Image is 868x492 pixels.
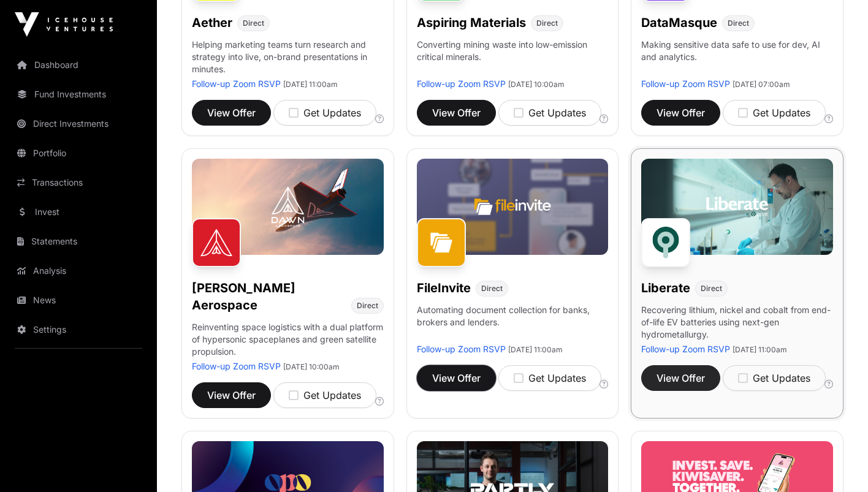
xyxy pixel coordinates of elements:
[273,382,376,408] button: Get Updates
[417,100,496,126] button: View Offer
[192,361,281,371] a: Follow-up Zoom RSVP
[10,169,147,196] a: Transactions
[273,100,376,126] button: Get Updates
[723,365,826,391] button: Get Updates
[10,316,147,343] a: Settings
[417,344,506,354] a: Follow-up Zoom RSVP
[733,345,787,354] span: [DATE] 11:00am
[10,257,147,284] a: Analysis
[738,105,810,120] div: Get Updates
[417,218,466,267] img: FileInvite
[192,39,384,78] p: Helping marketing teams turn research and strategy into live, on-brand presentations in minutes.
[417,14,526,31] h1: Aspiring Materials
[192,159,384,254] img: Dawn-Banner.jpg
[192,78,281,89] a: Follow-up Zoom RSVP
[508,345,563,354] span: [DATE] 11:00am
[10,199,147,225] a: Invest
[728,18,749,28] span: Direct
[207,388,256,403] span: View Offer
[641,304,833,343] p: Recovering lithium, nickel and cobalt from end-of-life EV batteries using next-gen hydrometallurgy.
[10,287,147,314] a: News
[15,12,113,37] img: Icehouse Ventures Logo
[432,105,481,120] span: View Offer
[192,321,384,360] p: Reinventing space logistics with a dual platform of hypersonic spaceplanes and green satellite pr...
[641,78,730,89] a: Follow-up Zoom RSVP
[701,284,722,293] span: Direct
[738,371,810,385] div: Get Updates
[514,105,586,120] div: Get Updates
[10,51,147,78] a: Dashboard
[417,279,471,297] h1: FileInvite
[641,39,833,78] p: Making sensitive data safe to use for dev, AI and analytics.
[283,80,338,89] span: [DATE] 11:00am
[641,279,690,297] h1: Liberate
[657,105,705,120] span: View Offer
[192,279,346,314] h1: [PERSON_NAME] Aerospace
[10,81,147,108] a: Fund Investments
[641,14,717,31] h1: DataMasque
[641,100,720,126] button: View Offer
[289,388,361,403] div: Get Updates
[508,80,565,89] span: [DATE] 10:00am
[641,159,833,254] img: Liberate-Banner.jpg
[417,159,609,254] img: File-Invite-Banner.jpg
[417,39,609,78] p: Converting mining waste into low-emission critical minerals.
[641,218,690,267] img: Liberate
[733,80,790,89] span: [DATE] 07:00am
[807,433,868,492] iframe: Chat Widget
[192,100,271,126] button: View Offer
[192,14,232,31] h1: Aether
[432,371,481,385] span: View Offer
[723,100,826,126] button: Get Updates
[207,105,256,120] span: View Offer
[417,78,506,89] a: Follow-up Zoom RSVP
[641,365,720,391] button: View Offer
[641,344,730,354] a: Follow-up Zoom RSVP
[192,218,241,267] img: Dawn Aerospace
[417,304,609,343] p: Automating document collection for banks, brokers and lenders.
[417,365,496,391] button: View Offer
[283,362,340,371] span: [DATE] 10:00am
[498,365,601,391] button: Get Updates
[657,371,705,385] span: View Offer
[10,140,147,167] a: Portfolio
[289,105,361,120] div: Get Updates
[498,100,601,126] button: Get Updates
[192,382,271,408] button: View Offer
[10,228,147,255] a: Statements
[514,371,586,385] div: Get Updates
[357,301,378,311] span: Direct
[481,284,503,293] span: Direct
[536,18,558,28] span: Direct
[10,110,147,137] a: Direct Investments
[243,18,264,28] span: Direct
